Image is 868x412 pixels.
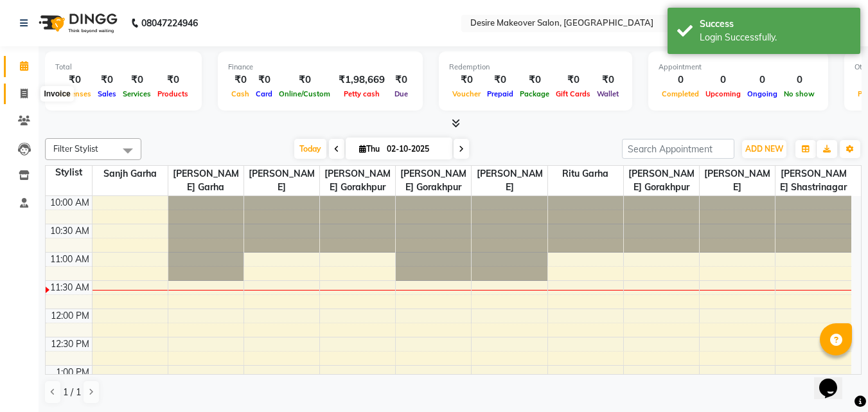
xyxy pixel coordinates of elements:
b: 08047224946 [141,5,198,41]
span: Cash [228,89,252,98]
div: 11:30 AM [48,281,92,294]
div: Login Successfully. [700,31,851,44]
iframe: chat widget [814,361,855,399]
span: Upcoming [702,89,744,98]
div: ₹1,98,669 [333,73,390,87]
div: 12:00 PM [48,309,92,323]
span: Products [154,89,191,98]
div: Appointment [659,62,818,73]
span: Due [391,89,411,98]
span: [PERSON_NAME] garha [168,166,244,195]
span: Package [517,89,553,98]
div: ₹0 [120,73,154,87]
span: Petty cash [341,89,383,98]
div: 10:00 AM [48,196,92,210]
span: No show [781,89,818,98]
span: Voucher [449,89,484,98]
span: 1 / 1 [63,386,81,399]
span: Thu [356,144,383,154]
div: 11:00 AM [48,253,92,266]
button: ADD NEW [742,140,786,158]
div: Success [700,17,851,31]
div: Invoice [40,86,73,102]
div: 0 [702,73,744,87]
input: Search Appointment [622,139,734,159]
div: 0 [659,73,702,87]
span: [PERSON_NAME] shastrinagar [775,166,851,195]
div: ₹0 [594,73,622,87]
span: Services [120,89,154,98]
span: ADD NEW [745,144,783,154]
span: Card [252,89,276,98]
span: [PERSON_NAME] Gorakhpur [320,166,395,195]
div: 1:00 PM [53,366,92,379]
div: Finance [228,62,412,73]
span: [PERSON_NAME] [700,166,775,195]
span: Filter Stylist [53,143,98,154]
div: 10:30 AM [48,224,92,238]
div: 12:30 PM [48,337,92,351]
span: [PERSON_NAME] gorakhpur [624,166,699,195]
div: ₹0 [94,73,120,87]
span: ritu garha [548,166,623,182]
div: ₹0 [553,73,594,87]
span: [PERSON_NAME] Gorakhpur [396,166,471,195]
span: Prepaid [484,89,517,98]
div: ₹0 [517,73,553,87]
div: Redemption [449,62,622,73]
div: ₹0 [390,73,412,87]
img: logo [33,5,121,41]
div: Stylist [46,166,92,179]
div: Total [55,62,191,73]
span: Ongoing [744,89,781,98]
div: ₹0 [228,73,252,87]
div: ₹0 [449,73,484,87]
div: 0 [744,73,781,87]
span: Completed [659,89,702,98]
div: ₹0 [484,73,517,87]
div: ₹0 [154,73,191,87]
span: sanjh garha [93,166,168,182]
span: Today [294,139,326,159]
input: 2025-10-02 [383,139,447,159]
div: ₹0 [276,73,333,87]
span: [PERSON_NAME] [244,166,319,195]
div: ₹0 [55,73,94,87]
div: ₹0 [252,73,276,87]
div: 0 [781,73,818,87]
span: Sales [94,89,120,98]
span: Wallet [594,89,622,98]
span: Gift Cards [553,89,594,98]
span: [PERSON_NAME] [472,166,547,195]
span: Online/Custom [276,89,333,98]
